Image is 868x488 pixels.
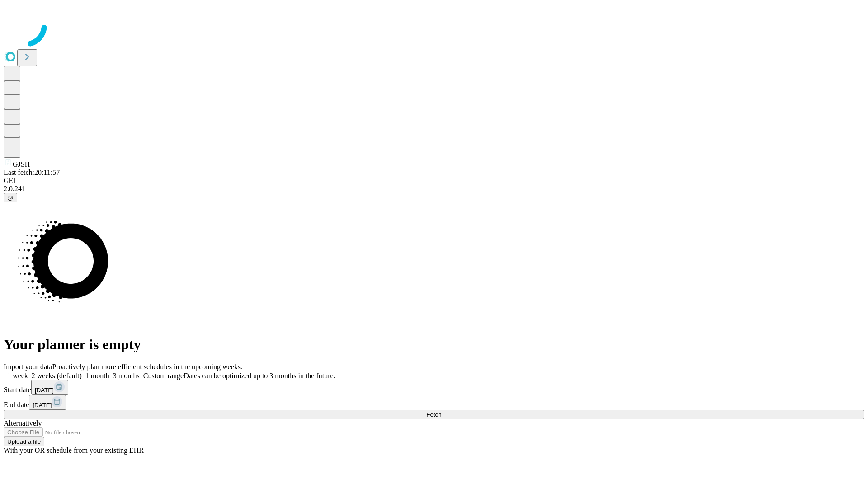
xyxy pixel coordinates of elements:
[32,372,82,380] span: 2 weeks (default)
[4,177,864,185] div: GEI
[4,363,52,371] span: Import your data
[85,372,109,380] span: 1 month
[7,372,28,380] span: 1 week
[4,395,864,410] div: End date
[4,380,864,395] div: Start date
[33,402,52,408] span: [DATE]
[4,437,44,446] button: Upload a file
[35,387,54,394] span: [DATE]
[113,372,140,380] span: 3 months
[4,193,17,202] button: @
[4,336,864,353] h1: Your planner is empty
[4,446,144,454] span: With your OR schedule from your existing EHR
[4,185,864,193] div: 2.0.241
[4,419,42,427] span: Alternatively
[29,395,66,410] button: [DATE]
[4,410,864,419] button: Fetch
[184,372,335,380] span: Dates can be optimized up to 3 months in the future.
[426,411,441,418] span: Fetch
[13,160,30,168] span: GJSH
[7,194,14,201] span: @
[143,372,184,380] span: Custom range
[31,380,68,395] button: [DATE]
[4,169,60,176] span: Last fetch: 20:11:57
[52,363,242,371] span: Proactively plan more efficient schedules in the upcoming weeks.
